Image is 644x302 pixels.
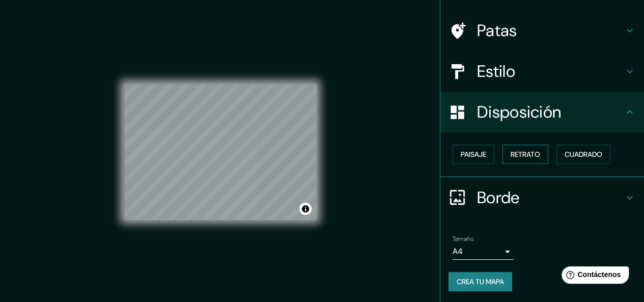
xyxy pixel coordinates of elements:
[556,145,610,164] button: Cuadrado
[477,20,517,41] font: Patas
[440,92,644,132] div: Disposición
[440,51,644,92] div: Estilo
[440,177,644,218] div: Borde
[553,262,633,291] iframe: Lanzador de widgets de ayuda
[299,203,312,215] button: Activar o desactivar atribución
[453,145,494,164] button: Paisaje
[440,10,644,51] div: Patas
[477,187,520,208] font: Borde
[449,272,512,291] button: Crea tu mapa
[477,61,515,82] font: Estilo
[453,243,514,260] div: A4
[453,246,463,257] font: A4
[477,101,561,123] font: Disposición
[461,150,486,159] font: Paisaje
[565,150,602,159] font: Cuadrado
[457,277,504,286] font: Crea tu mapa
[124,84,317,220] canvas: Mapa
[511,150,540,159] font: Retrato
[453,235,473,243] font: Tamaño
[502,145,548,164] button: Retrato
